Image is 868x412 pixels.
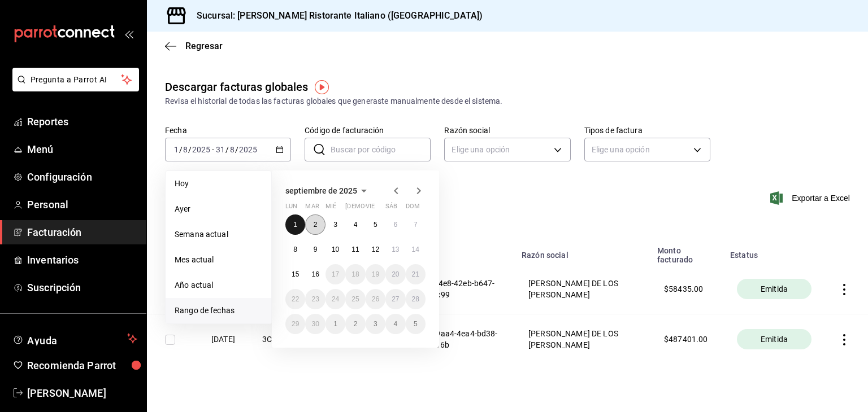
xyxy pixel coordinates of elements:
[385,214,405,235] button: 6 de septiembre de 2025
[188,9,483,23] h3: Sucursal: [PERSON_NAME] Ristorante Italiano ([GEOGRAPHIC_DATA])
[772,191,850,205] button: Exportar a Excel
[8,82,139,94] a: Pregunta a Parrot AI
[515,314,650,365] th: [PERSON_NAME] DE LOS [PERSON_NAME]
[27,385,137,401] span: [PERSON_NAME]
[315,80,329,94] img: Tooltip marker
[305,203,319,214] abbr: martes
[372,270,379,278] abbr: 19 de septiembre de 2025
[332,270,339,278] abbr: 17 de septiembre de 2025
[332,295,339,303] abbr: 24 de septiembre de 2025
[393,221,397,229] abbr: 6 de septiembre de 2025
[27,280,137,295] span: Suscripción
[392,295,399,303] abbr: 27 de septiembre de 2025
[179,145,183,154] span: /
[229,145,235,154] input: --
[175,254,262,266] span: Mes actual
[325,203,336,214] abbr: miércoles
[723,239,825,264] th: Estatus
[366,214,385,235] button: 5 de septiembre de 2025
[515,239,650,264] th: Razón social
[165,95,850,107] div: Revisa el historial de todas las facturas globales que generaste manualmente desde el sistema.
[650,264,723,314] th: $ 58435.00
[27,197,137,212] span: Personal
[392,246,399,253] abbr: 13 de septiembre de 2025
[285,203,297,214] abbr: lunes
[27,332,123,345] span: Ayuda
[292,270,299,278] abbr: 15 de septiembre de 2025
[650,239,723,264] th: Monto facturado
[345,214,365,235] button: 4 de septiembre de 2025
[406,289,426,309] button: 28 de septiembre de 2025
[175,178,262,190] span: Hoy
[366,289,385,309] button: 26 de septiembre de 2025
[305,239,325,260] button: 9 de septiembre de 2025
[333,320,337,328] abbr: 1 de octubre de 2025
[192,145,211,154] input: ----
[406,214,426,235] button: 7 de septiembre de 2025
[311,320,319,328] abbr: 30 de septiembre de 2025
[235,145,238,154] span: /
[285,264,305,284] button: 15 de septiembre de 2025
[374,320,377,328] abbr: 3 de octubre de 2025
[331,138,431,161] input: Buscar por código
[412,246,419,253] abbr: 14 de septiembre de 2025
[285,239,305,260] button: 8 de septiembre de 2025
[175,279,262,291] span: Año actual
[314,221,318,229] abbr: 2 de septiembre de 2025
[414,320,418,328] abbr: 5 de octubre de 2025
[285,289,305,309] button: 22 de septiembre de 2025
[325,289,345,309] button: 24 de septiembre de 2025
[124,29,133,38] button: open_drawer_menu
[366,203,375,214] abbr: viernes
[345,264,365,284] button: 18 de septiembre de 2025
[305,126,431,134] label: Código de facturación
[185,41,223,51] span: Regresar
[215,145,225,154] input: --
[305,214,325,235] button: 2 de septiembre de 2025
[238,145,258,154] input: ----
[333,221,337,229] abbr: 3 de septiembre de 2025
[414,221,418,229] abbr: 7 de septiembre de 2025
[345,203,412,214] abbr: jueves
[351,246,359,253] abbr: 11 de septiembre de 2025
[345,289,365,309] button: 25 de septiembre de 2025
[27,142,137,157] span: Menú
[175,305,262,317] span: Rango de fechas
[372,246,379,253] abbr: 12 de septiembre de 2025
[175,203,262,215] span: Ayer
[412,270,419,278] abbr: 21 de septiembre de 2025
[173,145,179,154] input: --
[650,314,723,365] th: $ 487401.00
[27,225,137,240] span: Facturación
[311,270,319,278] abbr: 16 de septiembre de 2025
[345,314,365,334] button: 2 de octubre de 2025
[366,314,385,334] button: 3 de octubre de 2025
[293,246,297,253] abbr: 8 de septiembre de 2025
[165,41,223,51] button: Regresar
[406,203,420,214] abbr: domingo
[285,314,305,334] button: 29 de septiembre de 2025
[175,229,262,240] span: Semana actual
[412,295,419,303] abbr: 28 de septiembre de 2025
[27,358,137,373] span: Recomienda Parrot
[345,239,365,260] button: 11 de septiembre de 2025
[584,138,710,161] div: Elige una opción
[293,221,297,229] abbr: 1 de septiembre de 2025
[285,186,357,195] span: septiembre de 2025
[285,184,371,198] button: septiembre de 2025
[311,295,319,303] abbr: 23 de septiembre de 2025
[27,252,137,268] span: Inventarios
[305,289,325,309] button: 23 de septiembre de 2025
[756,334,792,345] span: Emitida
[285,214,305,235] button: 1 de septiembre de 2025
[12,68,139,91] button: Pregunta a Parrot AI
[444,126,570,134] label: Razón social
[584,126,710,134] label: Tipos de factura
[354,320,358,328] abbr: 2 de octubre de 2025
[305,264,325,284] button: 16 de septiembre de 2025
[292,295,299,303] abbr: 22 de septiembre de 2025
[325,314,345,334] button: 1 de octubre de 2025
[385,203,397,214] abbr: sábado
[385,289,405,309] button: 27 de septiembre de 2025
